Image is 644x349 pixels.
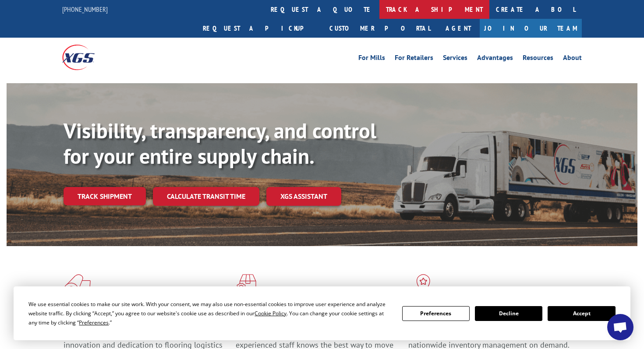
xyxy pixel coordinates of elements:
img: xgs-icon-focused-on-flooring-red [236,274,256,297]
a: Request a pickup [196,19,323,38]
a: [PHONE_NUMBER] [62,5,108,14]
button: Preferences [402,306,470,321]
button: Accept [548,306,615,321]
a: Advantages [477,54,513,64]
button: Decline [475,306,542,321]
a: XGS ASSISTANT [266,187,341,206]
a: Agent [437,19,480,38]
a: Calculate transit time [153,187,259,206]
a: Customer Portal [323,19,437,38]
img: xgs-icon-flagship-distribution-model-red [408,274,439,297]
a: Track shipment [64,187,146,205]
a: About [563,54,582,64]
div: We use essential cookies to make our site work. With your consent, we may also use non-essential ... [28,300,391,327]
span: Cookie Policy [255,310,287,317]
span: Preferences [79,319,109,326]
img: xgs-icon-total-supply-chain-intelligence-red [64,274,91,297]
b: Visibility, transparency, and control for your entire supply chain. [64,117,376,169]
a: For Mills [358,54,385,64]
a: Join Our Team [480,19,582,38]
a: For Retailers [395,54,433,64]
a: Services [443,54,467,64]
div: Cookie Consent Prompt [14,286,630,340]
a: Resources [523,54,553,64]
div: Open chat [607,314,633,340]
